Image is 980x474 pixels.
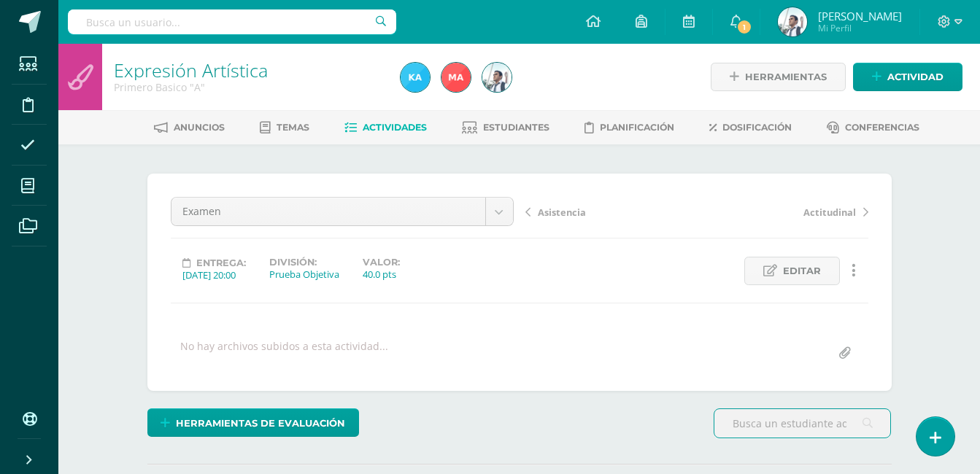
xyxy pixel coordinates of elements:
[180,339,388,368] div: No hay archivos subidos a esta actividad...
[803,206,856,219] span: Actitudinal
[114,60,383,80] h1: Expresión Artística
[363,268,400,281] div: 40.0 pts
[697,204,868,219] a: Actitudinal
[174,122,225,133] span: Anuncios
[584,116,674,139] a: Planificación
[714,409,890,438] input: Busca un estudiante aquí...
[68,9,396,34] input: Busca un usuario...
[482,63,512,92] img: b6aaada6451cc67ecf473bf531170def.png
[600,122,674,133] span: Planificación
[525,204,697,219] a: Asistencia
[711,63,846,91] a: Herramientas
[736,19,752,35] span: 1
[538,206,586,219] span: Asistencia
[818,9,902,23] span: [PERSON_NAME]
[441,63,471,92] img: 0183f867e09162c76e2065f19ee79ccf.png
[269,257,339,268] label: División:
[887,63,944,90] span: Actividad
[709,116,792,139] a: Dosificación
[722,122,792,133] span: Dosificación
[745,63,827,90] span: Herramientas
[363,257,400,268] label: Valor:
[269,268,339,281] div: Prueba Objetiva
[853,63,962,91] a: Actividad
[171,198,513,225] a: Examen
[344,116,427,139] a: Actividades
[363,122,427,133] span: Actividades
[483,122,549,133] span: Estudiantes
[277,122,309,133] span: Temas
[182,198,474,225] span: Examen
[114,58,268,82] a: Expresión Artística
[462,116,549,139] a: Estudiantes
[778,7,807,36] img: b6aaada6451cc67ecf473bf531170def.png
[260,116,309,139] a: Temas
[154,116,225,139] a: Anuncios
[196,257,246,268] span: Entrega:
[818,22,902,34] span: Mi Perfil
[401,63,430,92] img: 258196113818b181416f1cb94741daed.png
[182,268,246,281] div: [DATE] 20:00
[147,408,359,437] a: Herramientas de evaluación
[827,116,919,139] a: Conferencias
[845,122,919,133] span: Conferencias
[783,257,821,284] span: Editar
[176,410,345,437] span: Herramientas de evaluación
[114,80,383,94] div: Primero Basico 'A'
